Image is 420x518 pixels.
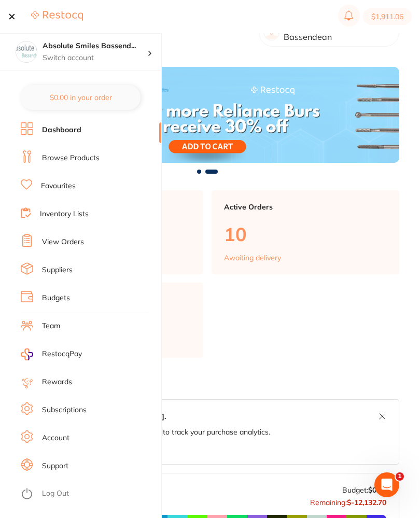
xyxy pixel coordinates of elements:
[16,67,399,163] img: Dashboard
[310,494,386,507] p: Remaining:
[42,377,72,387] a: Rewards
[42,349,82,359] span: RestocqPay
[42,321,60,331] a: Team
[41,181,76,191] a: Favourites
[342,486,386,494] p: Budget:
[42,433,69,443] a: Account
[284,23,390,42] p: Absolute Smiles Bassendean
[224,203,387,211] p: Active Orders
[42,153,100,163] a: Browse Products
[347,498,386,507] strong: $-12,132.70
[374,472,399,497] iframe: Intercom live chat
[21,85,141,110] button: $0.00 in your order
[21,348,33,360] img: RestocqPay
[21,486,158,502] button: Log Out
[42,293,70,303] a: Budgets
[368,485,386,495] strong: $0.00
[16,41,37,62] img: Absolute Smiles Bassendean
[212,190,399,274] a: Active Orders10Awaiting delivery
[40,209,89,219] a: Inventory Lists
[31,10,83,23] a: Restocq Logo
[42,488,69,499] a: Log Out
[363,8,412,25] button: $1,911.06
[42,237,84,247] a: View Orders
[21,348,82,360] a: RestocqPay
[396,472,404,481] span: 1
[31,10,83,21] img: Restocq Logo
[42,265,73,275] a: Suppliers
[42,125,81,135] a: Dashboard
[16,374,399,389] h2: [DATE] Budget
[42,461,68,471] a: Support
[224,254,281,262] p: Awaiting delivery
[43,41,147,51] h4: Absolute Smiles Bassendean
[43,53,147,63] p: Switch account
[224,223,387,245] p: 10
[42,405,87,415] a: Subscriptions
